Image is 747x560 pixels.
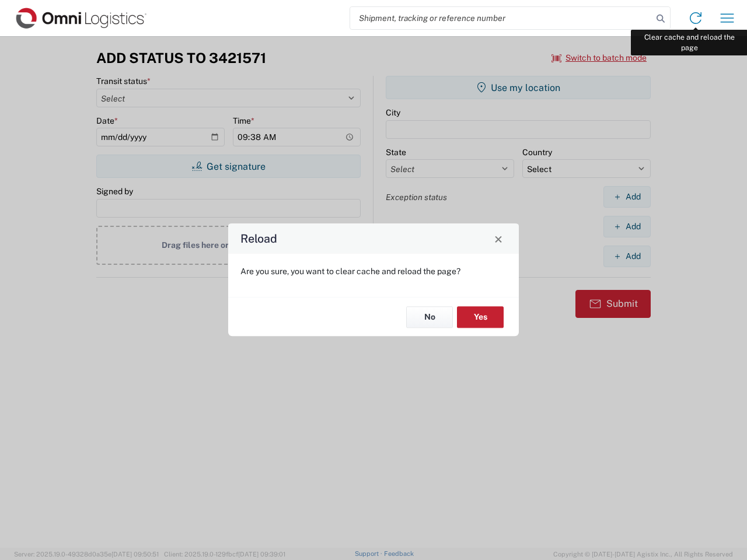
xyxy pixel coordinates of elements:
button: No [406,306,453,328]
button: Yes [457,306,504,328]
p: Are you sure, you want to clear cache and reload the page? [240,266,507,276]
button: Close [490,230,507,247]
h4: Reload [240,230,277,247]
input: Shipment, tracking or reference number [350,7,652,29]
